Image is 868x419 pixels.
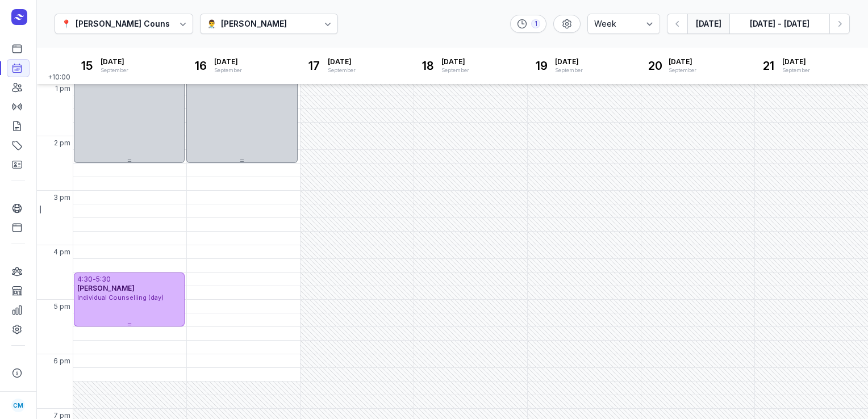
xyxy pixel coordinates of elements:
div: [PERSON_NAME] Counselling [76,17,192,31]
span: [DATE] [441,57,469,66]
span: [DATE] [669,57,696,66]
div: [PERSON_NAME] [221,17,287,31]
div: 20 [646,57,664,75]
span: Individual Counselling (day) [77,294,164,301]
div: 📍 [61,17,71,31]
div: September [555,66,583,74]
div: 18 [419,57,437,75]
div: 👨‍⚕️ [207,17,216,31]
span: [DATE] [101,57,128,66]
button: [DATE] - [DATE] [729,14,829,34]
span: +10:00 [48,73,73,84]
div: September [214,66,242,74]
div: September [328,66,356,74]
div: September [669,66,696,74]
button: [DATE] [687,14,729,34]
span: [DATE] [214,57,242,66]
div: 17 [305,57,323,75]
span: CM [13,399,23,412]
span: 4 pm [53,248,70,257]
div: September [441,66,469,74]
div: - [93,275,96,284]
div: 1 [531,19,540,28]
span: 2 pm [54,139,70,148]
div: 4:30 [77,275,93,284]
span: 6 pm [53,357,70,366]
span: 5 pm [54,302,70,311]
div: 15 [78,57,96,75]
span: 1 pm [55,84,70,93]
div: 19 [532,57,550,75]
span: [DATE] [328,57,356,66]
span: [DATE] [555,57,583,66]
span: 3 pm [53,193,70,202]
span: [DATE] [782,57,810,66]
div: September [782,66,810,74]
div: 16 [191,57,210,75]
div: September [101,66,128,74]
div: 21 [759,57,778,75]
span: [PERSON_NAME] [77,284,135,292]
div: 5:30 [96,275,111,284]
